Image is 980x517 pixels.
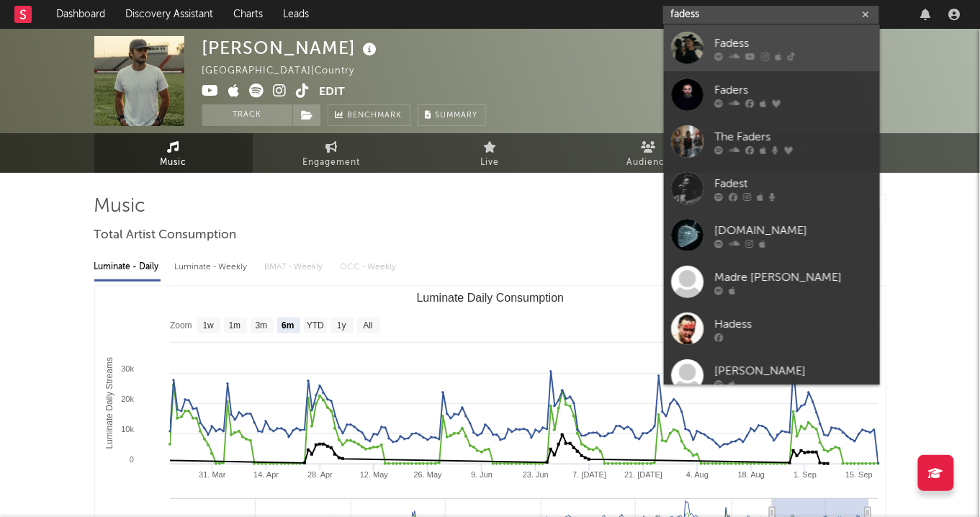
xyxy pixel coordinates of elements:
span: Total Artist Consumption [94,227,237,244]
text: YTD [306,321,323,331]
div: Madre [PERSON_NAME] [714,269,873,286]
div: Fadess [714,35,873,52]
text: 15. Sep [845,470,873,479]
text: Luminate Daily Streams [104,357,114,449]
div: Fadest [714,175,873,192]
text: 20k [121,395,134,403]
a: Madre [PERSON_NAME] [664,258,880,305]
a: Fadess [664,24,880,71]
text: 1y [337,321,346,331]
a: Live [411,133,570,173]
text: 1. Sep [794,470,817,479]
div: The Faders [714,128,873,145]
text: 21. [DATE] [624,470,662,479]
a: Benchmark [328,104,410,126]
a: Faders [664,71,880,118]
span: Audience [626,154,670,171]
span: Benchmark [348,107,403,125]
div: [GEOGRAPHIC_DATA] | Country [202,63,372,80]
a: Hadess [664,305,880,352]
span: Music [160,154,186,171]
text: Zoom [170,321,192,331]
div: [PERSON_NAME] [714,362,873,379]
text: All [363,321,372,331]
span: Live [481,154,500,171]
a: Audience [570,133,728,173]
text: 12. May [359,470,388,479]
span: Engagement [303,154,361,171]
text: 7. [DATE] [572,470,606,479]
div: [DOMAIN_NAME] [714,222,873,239]
div: Hadess [714,315,873,333]
text: 28. Apr [307,470,333,479]
a: Music [94,133,253,173]
text: 18. Aug [737,470,764,479]
div: Faders [714,81,873,99]
div: [PERSON_NAME] [202,36,381,60]
button: Summary [418,104,486,126]
input: Search for artists [663,6,879,24]
a: The Faders [664,118,880,165]
text: 1w [202,321,214,331]
text: 30k [121,364,134,373]
text: 31. Mar [199,470,226,479]
text: 9. Jun [471,470,493,479]
button: Track [202,104,292,126]
div: Luminate - Daily [94,255,161,279]
text: 10k [121,425,134,433]
text: 3m [255,321,267,331]
span: Summary [436,112,478,120]
a: [DOMAIN_NAME] [664,212,880,258]
button: Edit [320,84,346,102]
a: Engagement [253,133,411,173]
text: Luminate Daily Consumption [416,292,564,304]
text: 14. Apr [253,470,279,479]
text: 4. Aug [686,470,709,479]
text: 1m [228,321,240,331]
text: 26. May [413,470,442,479]
div: Luminate - Weekly [175,255,251,279]
a: [PERSON_NAME] [664,352,880,399]
text: 0 [129,455,133,464]
text: 6m [282,321,294,331]
a: Fadest [664,165,880,212]
text: 23. Jun [522,470,548,479]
